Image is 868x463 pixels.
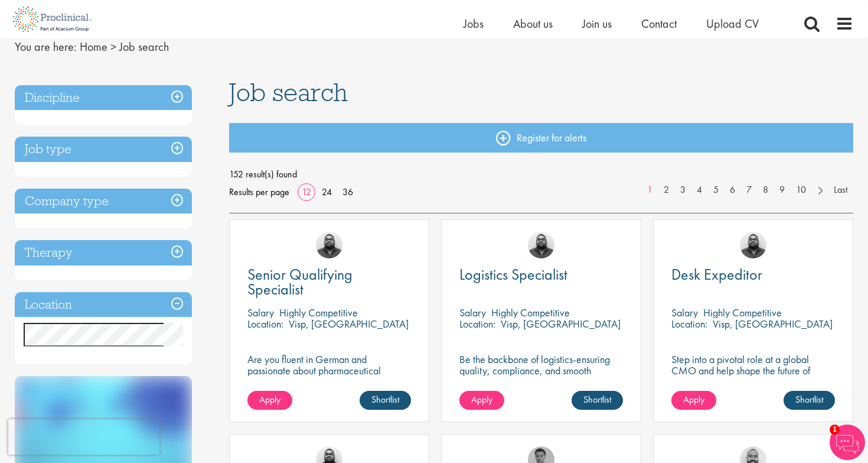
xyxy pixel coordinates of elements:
span: Job search [229,76,348,108]
a: 1 [641,183,658,197]
span: You are here: [15,39,77,54]
a: 5 [707,183,725,197]
a: Senior Qualifying Specialist [247,267,411,297]
p: Visp, [GEOGRAPHIC_DATA] [713,317,833,331]
a: Contact [641,16,677,31]
p: Visp, [GEOGRAPHIC_DATA] [289,317,409,331]
a: Join us [582,16,612,31]
a: Apply [459,391,504,410]
a: Last [828,183,853,197]
p: Highly Competitive [491,306,570,319]
span: Senior Qualifying Specialist [247,264,353,299]
p: Are you fluent in German and passionate about pharmaceutical compliance? Ready to take the lead i... [247,354,411,421]
p: Visp, [GEOGRAPHIC_DATA] [501,317,621,331]
span: Salary [459,306,486,319]
span: Apply [683,393,704,406]
span: Location: [671,317,707,331]
span: Salary [671,306,698,319]
span: Apply [259,393,280,406]
a: 3 [674,183,691,197]
a: 36 [338,186,357,198]
a: breadcrumb link [80,39,107,54]
span: Results per page [229,183,289,201]
span: Job search [119,39,169,54]
a: About us [513,16,553,31]
img: Chatbot [830,425,865,460]
p: Highly Competitive [703,306,782,319]
img: Ashley Bennett [316,232,342,258]
p: Step into a pivotal role at a global CMO and help shape the future of healthcare. [671,354,835,387]
a: Jobs [464,16,484,31]
span: Logistics Specialist [459,264,567,284]
a: Apply [247,391,292,410]
img: Ashley Bennett [528,232,554,258]
a: 10 [790,183,812,197]
span: Location: [459,317,495,331]
a: 12 [298,186,315,198]
span: Apply [471,393,492,406]
a: Desk Expeditor [671,267,835,282]
a: 24 [318,186,336,198]
span: > [110,39,116,54]
img: Ashley Bennett [740,232,766,258]
p: Highly Competitive [279,306,358,319]
a: 4 [691,183,708,197]
span: 1 [830,425,840,435]
h3: Job type [15,137,192,162]
a: Shortlist [572,391,623,410]
a: Upload CV [706,16,759,31]
h3: Company type [15,189,192,214]
span: 152 result(s) found [229,166,854,183]
a: Register for alerts [229,123,854,153]
a: 6 [724,183,741,197]
span: Desk Expeditor [671,264,762,284]
h3: Therapy [15,240,192,266]
span: Location: [247,317,283,331]
a: Shortlist [784,391,835,410]
h3: Discipline [15,85,192,111]
a: 2 [658,183,675,197]
a: Apply [671,391,716,410]
a: Shortlist [360,391,411,410]
a: 9 [774,183,791,197]
h3: Location [15,292,192,318]
a: 7 [740,183,758,197]
iframe: reCAPTCHA [8,419,159,455]
span: Salary [247,306,274,319]
p: Be the backbone of logistics-ensuring quality, compliance, and smooth operations in a dynamic env... [459,354,623,387]
a: Logistics Specialist [459,267,623,282]
a: 8 [757,183,774,197]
